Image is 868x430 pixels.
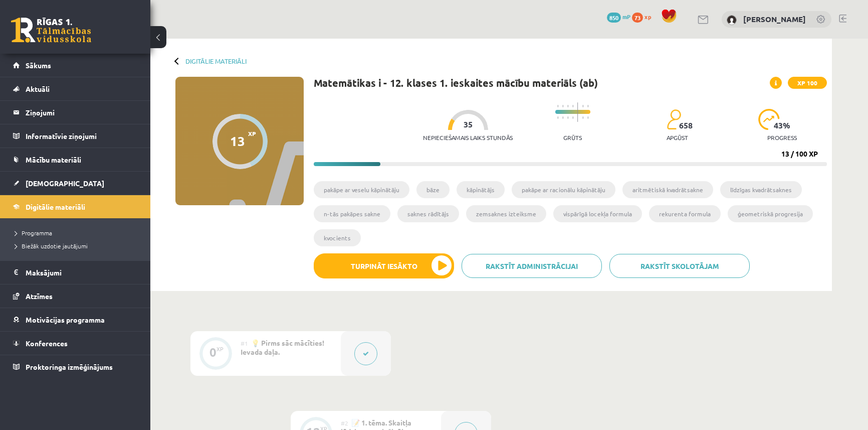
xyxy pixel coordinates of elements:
[582,116,583,119] img: icon-short-line-57e1e144782c952c97e751825c79c345078a6d821885a25fce030b3d8c18986b.svg
[466,205,546,222] li: zemsaknes izteiksme
[26,202,85,211] span: Digitālie materiāli
[26,124,138,148] legend: Informatīvie ziņojumi
[679,121,693,130] span: 658
[248,130,256,137] span: XP
[15,241,140,250] a: Biežāk uzdotie jautājumi
[13,101,138,124] a: Ziņojumi
[314,77,598,89] h1: Matemātikas i - 12. klases 1. ieskaites mācību materiāls (ab)
[728,205,813,222] li: ģeometriskā progresija
[241,339,248,347] span: #1
[26,261,138,284] legend: Maksājumi
[457,181,505,198] li: kāpinātājs
[577,102,578,122] img: icon-long-line-d9ea69661e0d244f92f715978eff75569469978d946b2353a9bb055b3ed8787d.svg
[758,109,780,130] img: icon-progress-161ccf0a02000e728c5f80fcf4c31c7af3da0e1684b2b1d7c360e028c24a22f1.svg
[314,229,361,246] li: kvocients
[26,339,68,348] span: Konferences
[314,205,390,222] li: n-tās pakāpes sakne
[587,116,588,119] img: icon-short-line-57e1e144782c952c97e751825c79c345078a6d821885a25fce030b3d8c18986b.svg
[26,315,105,324] span: Motivācijas programma
[632,13,656,21] a: 73 xp
[13,172,138,195] a: [DEMOGRAPHIC_DATA]
[743,14,806,24] a: [PERSON_NAME]
[462,254,602,278] a: Rakstīt administrācijai
[397,205,459,222] li: saknes rādītājs
[557,116,558,119] img: icon-short-line-57e1e144782c952c97e751825c79c345078a6d821885a25fce030b3d8c18986b.svg
[644,13,651,21] span: xp
[13,308,138,331] a: Motivācijas programma
[512,181,615,198] li: pakāpe ar racionālu kāpinātāju
[622,13,630,21] span: mP
[13,77,138,100] a: Aktuāli
[26,292,53,301] span: Atzīmes
[26,61,51,70] span: Sākums
[13,54,138,77] a: Sākums
[553,205,642,222] li: vispārīgā locekļa formula
[314,253,454,278] button: Turpināt iesākto
[788,77,827,89] span: XP 100
[13,261,138,284] a: Maksājumi
[26,84,50,93] span: Aktuāli
[557,105,558,107] img: icon-short-line-57e1e144782c952c97e751825c79c345078a6d821885a25fce030b3d8c18986b.svg
[13,148,138,171] a: Mācību materiāli
[582,105,583,107] img: icon-short-line-57e1e144782c952c97e751825c79c345078a6d821885a25fce030b3d8c18986b.svg
[15,242,88,250] span: Biežāk uzdotie jautājumi
[13,355,138,378] a: Proktoringa izmēģinājums
[572,116,573,119] img: icon-short-line-57e1e144782c952c97e751825c79c345078a6d821885a25fce030b3d8c18986b.svg
[11,18,91,43] a: Rīgas 1. Tālmācības vidusskola
[464,120,473,129] span: 35
[26,101,138,124] legend: Ziņojumi
[209,348,216,357] div: 0
[562,105,563,107] img: icon-short-line-57e1e144782c952c97e751825c79c345078a6d821885a25fce030b3d8c18986b.svg
[241,338,324,356] span: 💡 Pirms sāc mācīties! Ievada daļa.
[567,105,568,107] img: icon-short-line-57e1e144782c952c97e751825c79c345078a6d821885a25fce030b3d8c18986b.svg
[13,284,138,308] a: Atzīmes
[632,13,643,23] span: 73
[13,124,138,148] a: Informatīvie ziņojumi
[216,346,224,352] div: XP
[622,181,713,198] li: aritmētiskā kvadrātsakne
[587,105,588,107] img: icon-short-line-57e1e144782c952c97e751825c79c345078a6d821885a25fce030b3d8c18986b.svg
[767,134,797,141] p: progress
[667,134,688,141] p: apgūst
[649,205,721,222] li: rekurenta formula
[562,116,563,119] img: icon-short-line-57e1e144782c952c97e751825c79c345078a6d821885a25fce030b3d8c18986b.svg
[13,332,138,355] a: Konferences
[727,15,737,25] img: Daniela Mazurēviča
[26,155,81,164] span: Mācību materiāli
[15,229,52,237] span: Programma
[314,181,409,198] li: pakāpe ar veselu kāpinātāju
[230,133,245,149] div: 13
[26,362,113,371] span: Proktoringa izmēģinājums
[774,121,791,130] span: 43 %
[572,105,573,107] img: icon-short-line-57e1e144782c952c97e751825c79c345078a6d821885a25fce030b3d8c18986b.svg
[607,13,630,21] a: 850 mP
[423,134,513,141] p: Nepieciešamais laiks stundās
[15,228,140,237] a: Programma
[13,195,138,218] a: Digitālie materiāli
[563,134,582,141] p: Grūts
[185,57,247,65] a: Digitālie materiāli
[26,179,104,188] span: [DEMOGRAPHIC_DATA]
[341,419,348,427] span: #2
[720,181,802,198] li: līdzīgas kvadrātsaknes
[667,109,681,130] img: students-c634bb4e5e11cddfef0936a35e636f08e4e9abd3cc4e673bd6f9a4125e45ecb1.svg
[609,254,750,278] a: Rakstīt skolotājam
[567,116,568,119] img: icon-short-line-57e1e144782c952c97e751825c79c345078a6d821885a25fce030b3d8c18986b.svg
[607,13,621,23] span: 850
[416,181,450,198] li: bāze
